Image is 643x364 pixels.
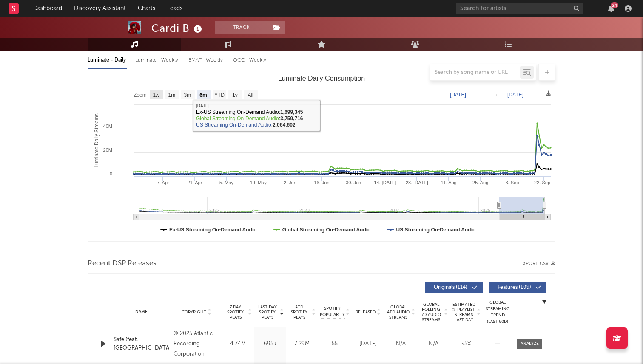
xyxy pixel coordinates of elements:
text: 7. Apr [157,180,169,185]
span: Copyright [182,310,206,315]
text: 20M [103,147,112,152]
text: Zoom [134,92,147,98]
text: 19. May [250,180,267,185]
text: 14. [DATE] [374,180,396,185]
span: Last Day Spotify Plays [256,305,279,320]
text: 28. [DATE] [406,180,428,185]
span: Global ATD Audio Streams [387,305,410,320]
text: US Streaming On-Demand Audio [396,227,475,233]
div: [DATE] [354,340,382,348]
text: → [493,92,498,98]
text: [DATE] [450,92,466,98]
text: 2. Jun [284,180,296,185]
button: Features(109) [489,282,546,293]
text: 22. Sep [534,180,550,185]
span: Spotify Popularity [320,305,345,318]
text: 8. Sep [505,180,519,185]
svg: Luminate Daily Consumption [88,71,555,241]
div: Cardi B [151,21,204,35]
text: 30. Jun [346,180,361,185]
text: 21. Apr [188,180,202,185]
div: 7.29M [288,340,316,348]
div: © 2025 Atlantic Recording Corporation [174,329,220,359]
text: 1y [232,92,238,98]
span: ATD Spotify Plays [288,305,310,320]
div: 4.74M [224,340,252,348]
text: [DATE] [507,92,524,98]
button: 24 [608,5,614,12]
input: Search for artists [456,3,583,14]
button: Track [215,21,268,34]
span: Estimated % Playlist Streams Last Day [452,302,475,322]
text: 5. May [219,180,234,185]
span: 7 Day Spotify Plays [224,305,247,320]
span: Features ( 109 ) [495,285,534,290]
text: 11. Aug [441,180,456,185]
div: N/A [387,340,415,348]
span: Recent DSP Releases [88,259,156,269]
div: Global Streaming Trend (Last 60D) [485,299,510,325]
a: Safe (feat. [GEOGRAPHIC_DATA]) [114,336,169,352]
span: Released [356,310,376,315]
text: All [248,92,253,98]
div: Name [114,309,169,315]
div: Luminate - Weekly [135,53,180,68]
text: 25. Aug [472,180,488,185]
text: 6m [199,92,207,98]
div: 24 [611,2,618,8]
text: 3m [184,92,191,98]
input: Search by song name or URL [430,69,520,76]
div: BMAT - Weekly [188,53,225,68]
div: 55 [320,340,350,348]
button: Originals(114) [425,282,483,293]
span: Originals ( 114 ) [431,285,470,290]
text: 0 [110,171,112,176]
div: Luminate - Daily [88,53,127,68]
div: OCC - Weekly [233,53,267,68]
text: Luminate Daily Streams [94,113,100,167]
text: Ex-US Streaming On-Demand Audio [169,227,257,233]
div: 695k [256,340,284,348]
text: 1w [153,92,160,98]
span: Global Rolling 7D Audio Streams [419,302,443,322]
div: <5% [452,340,481,348]
text: 40M [103,124,112,129]
button: Export CSV [520,261,555,266]
text: Global Streaming On-Demand Audio [282,227,371,233]
text: 1m [168,92,176,98]
text: YTD [214,92,225,98]
text: 16. Jun [314,180,329,185]
div: N/A [419,340,448,348]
